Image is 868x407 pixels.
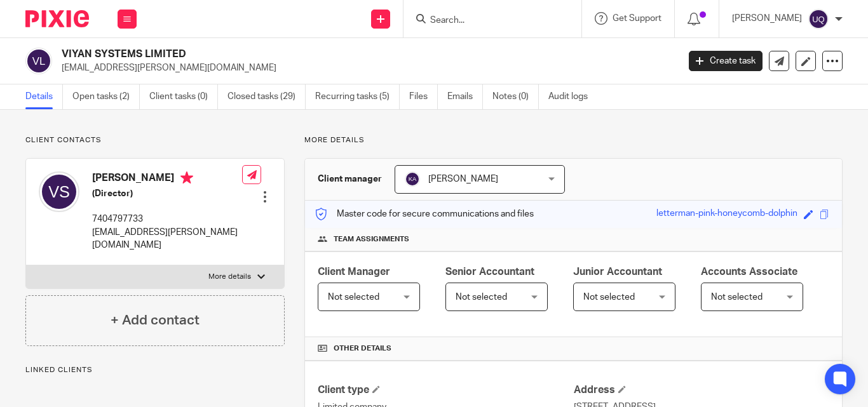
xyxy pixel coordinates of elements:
span: Client Manager [318,267,390,277]
a: Files [409,84,438,109]
a: Notes (0) [492,84,539,109]
p: More details [304,135,843,145]
img: svg%3E [25,48,52,74]
p: Linked clients [25,365,285,375]
p: [EMAIL_ADDRESS][PERSON_NAME][DOMAIN_NAME] [62,62,670,74]
span: Junior Accountant [573,267,662,277]
span: Not selected [456,293,507,302]
i: Primary [180,171,193,184]
p: Client contacts [25,135,285,145]
a: Details [25,84,63,109]
span: Team assignments [334,234,409,244]
span: Other details [334,344,391,354]
div: letterman-pink-honeycomb-dolphin [656,207,797,222]
h3: Client manager [318,173,382,185]
h2: VIYAN SYSTEMS LIMITED [62,48,548,61]
span: Senior Accountant [445,267,534,277]
h4: + Add contact [111,310,200,330]
span: [PERSON_NAME] [428,175,498,183]
span: Get Support [613,14,661,23]
img: svg%3E [39,171,79,212]
input: Search [429,15,543,27]
span: Accounts Associate [701,267,797,277]
img: Pixie [25,10,89,27]
img: svg%3E [808,9,829,29]
a: Create task [689,51,763,71]
a: Recurring tasks (5) [315,84,400,109]
p: [EMAIL_ADDRESS][PERSON_NAME][DOMAIN_NAME] [92,226,242,252]
a: Emails [447,84,483,109]
a: Client tasks (0) [149,84,218,109]
h4: Address [574,384,829,397]
a: Closed tasks (29) [227,84,306,109]
h5: (Director) [92,187,242,200]
a: Open tasks (2) [72,84,140,109]
span: Not selected [583,293,635,302]
img: svg%3E [405,171,420,187]
h4: Client type [318,384,573,397]
p: Master code for secure communications and files [315,208,534,220]
p: More details [208,272,251,282]
p: [PERSON_NAME] [732,12,802,25]
p: 7404797733 [92,213,242,225]
span: Not selected [328,293,379,302]
h4: [PERSON_NAME] [92,171,242,187]
span: Not selected [711,293,763,302]
a: Audit logs [548,84,597,109]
